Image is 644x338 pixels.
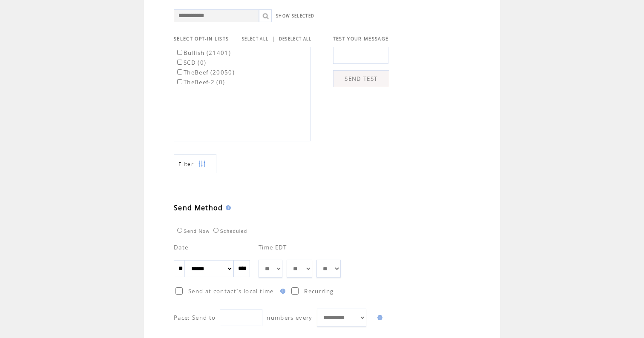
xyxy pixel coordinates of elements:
input: Bullish (21401) [177,50,182,55]
span: TEST YOUR MESSAGE [333,36,389,42]
img: help.gif [278,289,285,294]
input: Scheduled [213,228,218,233]
label: Scheduled [211,229,247,234]
input: Send Now [177,228,182,233]
a: Filter [174,154,216,173]
span: Time EDT [259,243,287,251]
span: Show filters [178,160,194,168]
img: filters.png [198,155,206,174]
label: TheBeef (20050) [175,69,235,76]
label: SCD (0) [175,59,206,66]
input: TheBeef-2 (0) [177,79,182,84]
span: Pace: Send to [174,314,216,321]
a: SHOW SELECTED [276,13,314,19]
span: Date [174,243,188,251]
span: Send at contact`s local time [188,287,273,295]
a: SELECT ALL [242,36,268,42]
input: TheBeef (20050) [177,69,182,74]
label: TheBeef-2 (0) [175,78,225,86]
span: | [272,35,275,43]
span: Send Method [174,203,223,212]
img: help.gif [375,315,382,320]
label: Send Now [175,229,210,234]
label: Bullish (21401) [175,49,231,57]
img: help.gif [223,205,231,210]
input: SCD (0) [177,60,182,65]
span: numbers every [267,314,312,321]
span: SELECT OPT-IN LISTS [174,36,229,42]
a: SEND TEST [333,70,389,87]
span: Recurring [304,287,333,295]
a: DESELECT ALL [279,36,312,42]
